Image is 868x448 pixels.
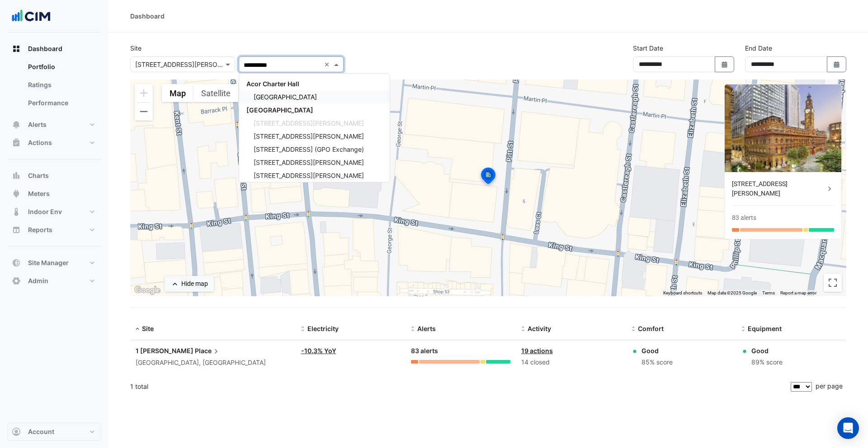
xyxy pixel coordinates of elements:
[254,132,364,140] span: [STREET_ADDRESS][PERSON_NAME]
[142,325,154,332] span: Site
[638,325,664,332] span: Comfort
[708,290,757,295] span: Map data ©2025 Google
[7,203,101,221] button: Indoor Env
[12,225,21,234] app-icon: Reports
[7,167,101,185] button: Charts
[725,84,841,172] img: 1 Martin Place
[246,106,313,114] span: [GEOGRAPHIC_DATA]
[165,276,214,292] button: Hide map
[254,172,364,179] span: [STREET_ADDRESS][PERSON_NAME]
[11,7,52,25] img: Company Logo
[12,138,21,147] app-icon: Actions
[12,258,21,267] app-icon: Site Manager
[301,347,336,355] a: -10.3% YoY
[642,357,673,368] div: 85% score
[195,346,221,356] span: Place
[28,44,62,53] span: Dashboard
[254,93,317,101] span: [GEOGRAPHIC_DATA]
[732,213,756,223] div: 83 alerts
[21,76,101,94] a: Ratings
[12,276,21,285] app-icon: Admin
[28,171,49,180] span: Charts
[521,357,621,368] div: 14 closed
[254,159,364,166] span: [STREET_ADDRESS][PERSON_NAME]
[7,221,101,239] button: Reports
[12,189,21,198] app-icon: Meters
[780,290,816,295] a: Report a map error
[135,84,153,102] button: Zoom in
[521,347,553,355] a: 19 actions
[528,325,551,332] span: Activity
[181,279,208,289] div: Hide map
[833,61,841,68] fa-icon: Select Date
[721,61,729,68] fa-icon: Select Date
[7,423,101,441] button: Account
[136,347,193,355] span: 1 [PERSON_NAME]
[254,145,364,153] span: [STREET_ADDRESS] (GPO Exchange)
[28,207,62,216] span: Indoor Env
[411,346,510,356] div: 83 alerts
[130,375,789,398] div: 1 total
[7,185,101,203] button: Meters
[642,346,673,355] div: Good
[824,274,842,292] button: Toggle fullscreen view
[21,58,101,76] a: Portfolio
[12,171,21,180] app-icon: Charts
[12,207,21,216] app-icon: Indoor Env
[751,346,783,355] div: Good
[417,325,436,332] span: Alerts
[130,43,142,53] label: Site
[478,166,498,188] img: site-pin-selected.svg
[246,80,299,88] span: Acor Charter Hall
[132,285,162,296] img: Google
[130,11,165,21] div: Dashboard
[28,138,52,147] span: Actions
[135,103,153,121] button: Zoom out
[633,43,663,53] label: Start Date
[7,272,101,290] button: Admin
[136,358,290,368] div: [GEOGRAPHIC_DATA], [GEOGRAPHIC_DATA]
[751,357,783,368] div: 89% score
[21,94,101,112] a: Performance
[12,120,21,129] app-icon: Alerts
[837,417,859,439] div: Open Intercom Messenger
[28,225,52,234] span: Reports
[7,58,101,116] div: Dashboard
[28,120,47,129] span: Alerts
[28,276,48,285] span: Admin
[162,84,193,102] button: Show street map
[12,44,21,53] app-icon: Dashboard
[7,134,101,152] button: Actions
[28,189,50,198] span: Meters
[193,84,238,102] button: Show satellite imagery
[7,40,101,58] button: Dashboard
[732,179,825,198] div: [STREET_ADDRESS][PERSON_NAME]
[307,325,339,332] span: Electricity
[748,325,782,332] span: Equipment
[324,60,332,69] span: Clear
[28,258,69,267] span: Site Manager
[132,285,162,296] a: Click to see this area on Google Maps
[745,43,772,53] label: End Date
[7,116,101,134] button: Alerts
[816,382,843,390] span: per page
[7,254,101,272] button: Site Manager
[663,290,702,296] button: Keyboard shortcuts
[254,119,364,127] span: [STREET_ADDRESS][PERSON_NAME]
[762,290,775,295] a: Terms (opens in new tab)
[239,73,390,182] ng-dropdown-panel: Options list
[28,427,54,436] span: Account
